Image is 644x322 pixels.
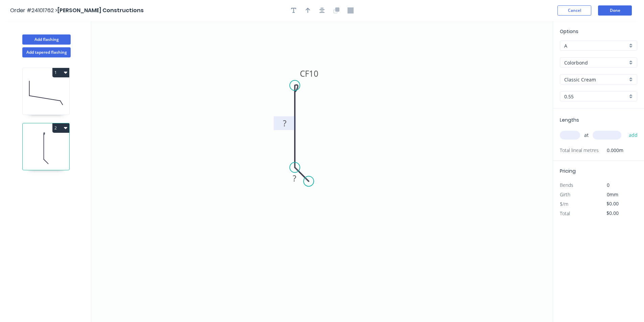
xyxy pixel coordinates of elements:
[300,68,309,79] tspan: CF
[52,68,69,77] button: 1
[560,191,570,198] span: Girth
[584,130,589,140] span: at
[560,168,576,174] span: Pricing
[22,47,71,57] button: Add tapered flashing
[560,210,570,217] span: Total
[607,182,610,188] span: 0
[564,76,627,83] input: Colour
[564,59,627,66] input: Material
[57,6,144,14] span: [PERSON_NAME] Constructions
[625,129,641,141] button: add
[283,118,286,129] tspan: ?
[293,173,296,184] tspan: ?
[557,5,591,16] button: Cancel
[560,201,568,207] span: $/m
[91,21,553,322] svg: 0
[560,117,579,123] span: Lengths
[52,123,69,133] button: 2
[564,93,627,100] input: Thickness
[22,34,71,45] button: Add flashing
[598,5,632,16] button: Done
[607,191,618,198] span: 0mm
[560,146,599,155] span: Total lineal metres
[10,6,57,14] span: Order #24101762 >
[560,28,578,35] span: Options
[599,146,623,155] span: 0.000m
[564,42,627,49] input: Price level
[309,68,318,79] tspan: 10
[560,182,573,188] span: Bends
